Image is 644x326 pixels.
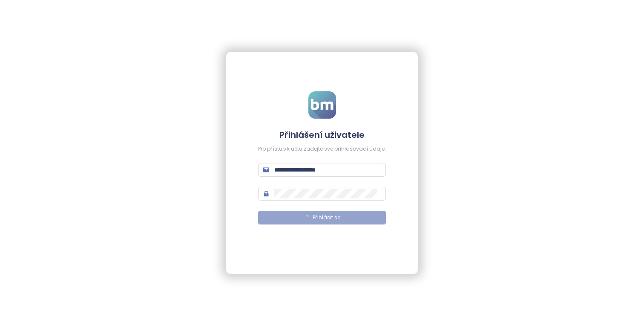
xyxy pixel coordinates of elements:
span: loading [304,215,309,220]
button: Přihlásit se [258,211,386,224]
span: Přihlásit se [313,214,340,222]
img: logo [308,91,336,119]
span: mail [263,167,269,173]
span: lock [263,191,269,197]
div: Pro přístup k účtu zadejte své přihlašovací údaje. [258,145,386,153]
h4: Přihlášení uživatele [258,129,386,141]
